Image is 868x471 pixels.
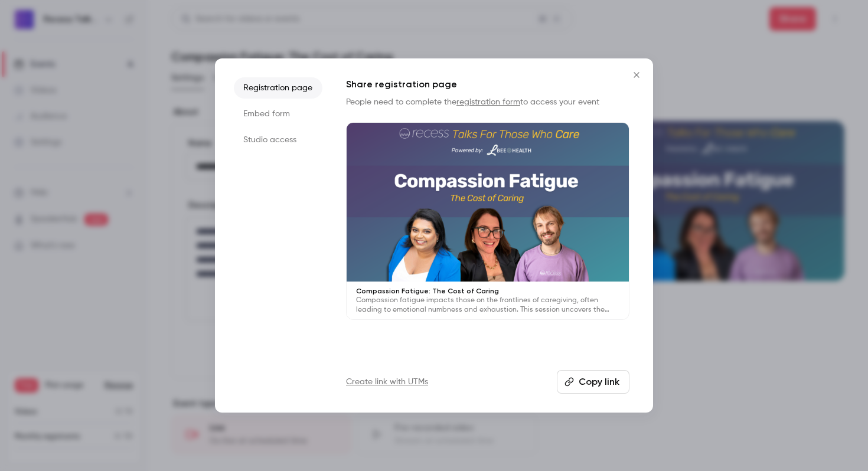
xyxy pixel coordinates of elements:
[234,129,322,151] li: Studio access
[346,122,629,320] a: Compassion Fatigue: The Cost of CaringCompassion fatigue impacts those on the frontlines of careg...
[356,286,619,296] p: Compassion Fatigue: The Cost of Caring
[346,77,629,91] h1: Share registration page
[625,63,648,87] button: Close
[557,370,629,394] button: Copy link
[456,98,520,106] a: registration form
[234,77,322,99] li: Registration page
[356,296,619,315] p: Compassion fatigue impacts those on the frontlines of caregiving, often leading to emotional numb...
[346,376,428,388] a: Create link with UTMs
[234,103,322,125] li: Embed form
[346,96,629,108] p: People need to complete the to access your event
